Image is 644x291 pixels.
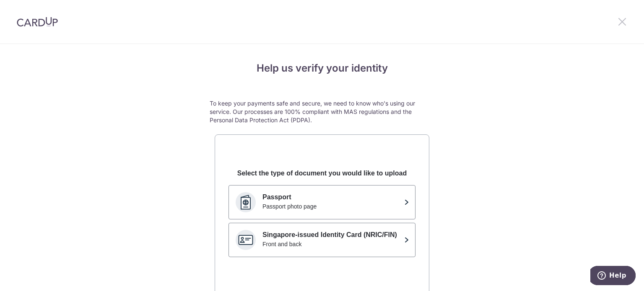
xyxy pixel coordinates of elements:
[210,99,434,124] p: To keep your payments safe and secure, we need to know who's using our service. Our processes are...
[262,230,401,240] p: Singapore-issued Identity Card (NRIC/FIN)
[229,185,415,257] ul: Documents you can use to verify your identity
[229,223,415,257] button: Singapore-issued Identity Card (NRIC/FIN)Front and back
[262,202,401,211] div: Passport photo page
[19,6,36,13] span: Help
[229,168,415,178] div: Select the type of document you would like to upload
[262,240,401,248] div: Front and back
[210,61,434,76] h4: Help us verify your identity
[590,266,636,287] iframe: Opens a widget where you can find more information
[229,185,415,219] button: PassportPassport photo page
[17,17,58,27] img: CardUp
[262,192,401,202] p: Passport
